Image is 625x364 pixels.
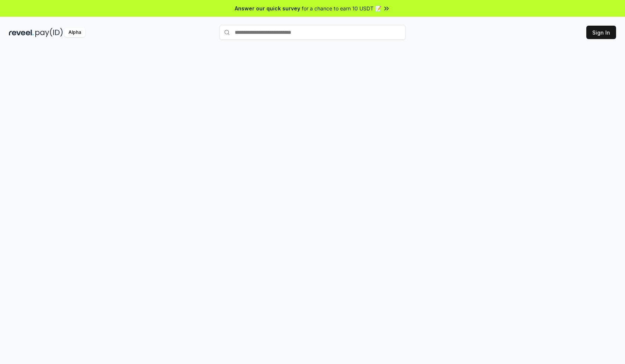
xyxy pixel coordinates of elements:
[35,28,63,37] img: pay_id
[235,4,300,12] span: Answer our quick survey
[302,4,381,12] span: for a chance to earn 10 USDT 📝
[64,28,85,37] div: Alpha
[9,28,34,37] img: reveel_dark
[586,26,616,39] button: Sign In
